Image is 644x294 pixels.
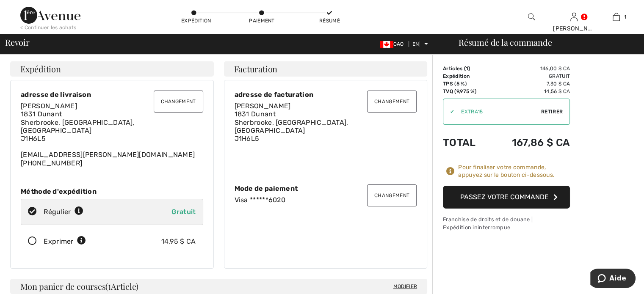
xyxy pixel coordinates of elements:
[450,109,454,115] font: ✔
[570,12,578,22] img: Mes informations
[443,137,476,148] font: Total
[547,81,570,87] font: 7,30 $ CA
[21,135,46,143] font: J1H6L5
[512,137,570,148] font: 167,86 $ CA
[44,237,73,245] font: Exprimer
[443,216,533,231] font: Franchise de droits et de douane | Expédition ininterrompue
[5,36,30,48] font: Revoir
[458,164,555,179] font: Pour finaliser votre commande, appuyez sur le bouton ci-dessous.
[590,269,636,290] iframe: Ouvre un widget où vous pouvez trouver plus d'informations
[374,192,409,198] font: Changement
[249,18,274,24] font: Paiement
[21,91,91,99] font: adresse de livraison
[460,193,549,201] font: Passez votre commande
[181,18,211,24] font: Expédition
[171,208,196,216] font: Gratuit
[613,12,620,22] img: Mon sac
[154,91,203,113] button: Changement
[20,280,105,292] font: Mon panier de courses
[21,102,77,110] font: [PERSON_NAME]
[624,14,626,20] font: 1
[367,91,417,113] button: Changement
[319,18,340,24] font: Résumé
[459,36,552,48] font: Résumé de la commande
[235,110,276,118] font: 1831 Dunant
[108,278,111,293] font: 1
[374,99,409,104] font: Changement
[367,184,417,206] button: Changement
[235,184,298,192] font: Mode de paiement
[443,66,466,71] font: Articles (
[393,41,404,47] font: CAO
[549,73,570,79] font: Gratuit
[105,280,108,292] font: (
[44,208,71,216] font: Régulier
[540,66,570,71] font: 146,00 $ CA
[161,237,196,245] font: 14,95 $ CA
[235,118,348,135] font: Sherbrooke, [GEOGRAPHIC_DATA], [GEOGRAPHIC_DATA]
[528,12,535,22] img: rechercher sur le site
[21,151,195,159] font: [EMAIL_ADDRESS][PERSON_NAME][DOMAIN_NAME]
[570,13,578,21] a: Se connecter
[21,118,135,135] font: Sherbrooke, [GEOGRAPHIC_DATA], [GEOGRAPHIC_DATA]
[544,88,570,94] font: 14,56 $ CA
[235,135,260,143] font: J1H6L5
[443,81,467,87] font: TPS (5 %)
[443,186,570,209] button: Passez votre commande
[393,283,417,289] font: Modifier
[21,110,62,118] font: 1831 Dunant
[595,12,637,22] a: 1
[21,159,82,167] font: [PHONE_NUMBER]
[541,109,563,115] font: Retirer
[553,25,603,32] font: [PERSON_NAME]
[235,91,314,99] font: adresse de facturation
[20,25,77,30] font: < Continuer les achats
[443,73,470,79] font: Expédition
[468,66,470,71] font: )
[235,102,291,110] font: [PERSON_NAME]
[380,41,393,48] img: Dollar canadien
[21,187,97,195] font: Méthode d'expédition
[161,99,196,104] font: Changement
[20,63,61,74] font: Expédition
[111,280,138,292] font: Article)
[454,99,541,124] input: Code promotionnel
[443,88,476,94] font: TVQ (9,975 %)
[234,63,278,74] font: Facturation
[466,66,468,71] font: 1
[412,41,419,47] font: EN
[20,7,80,24] img: 1ère Avenue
